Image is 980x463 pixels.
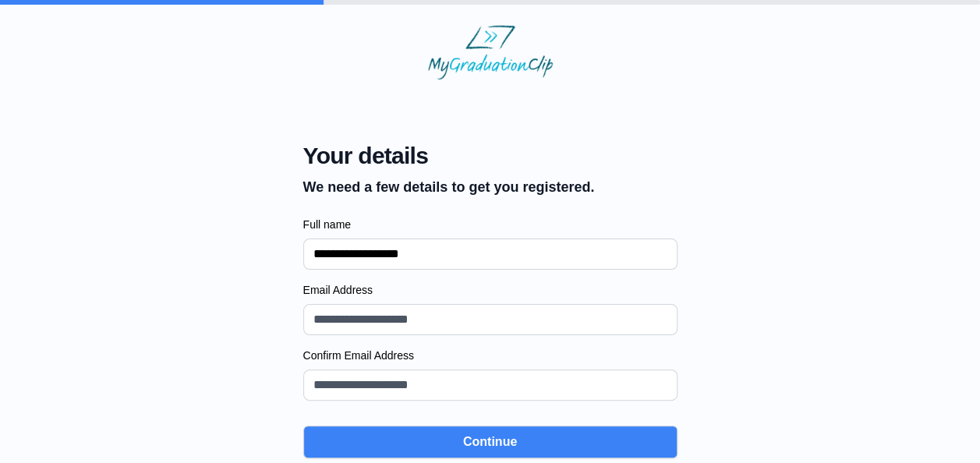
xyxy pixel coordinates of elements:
label: Full name [303,217,678,232]
img: MyGraduationClip [428,25,553,80]
p: We need a few details to get you registered. [303,176,595,198]
label: Email Address [303,282,678,298]
button: Continue [303,426,678,458]
span: Your details [303,142,595,170]
label: Confirm Email Address [303,348,678,363]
